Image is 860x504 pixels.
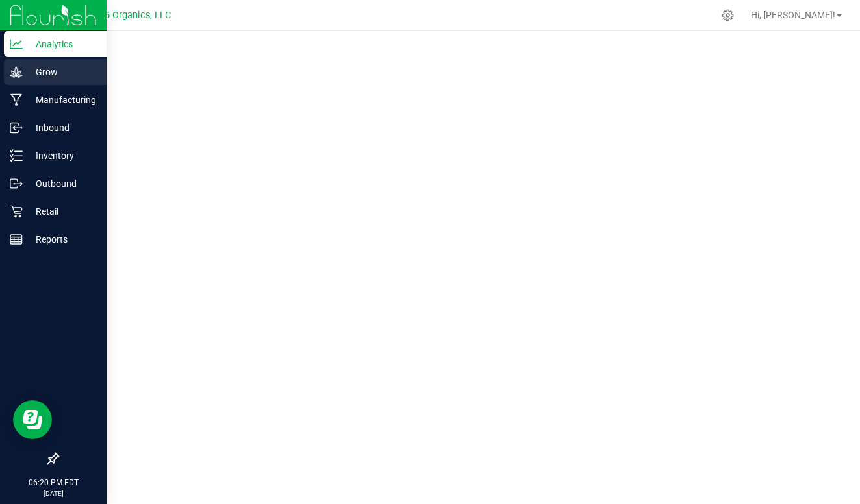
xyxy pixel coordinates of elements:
p: Analytics [23,36,101,52]
span: 845 Organics, LLC [94,10,171,21]
p: Outbound [23,176,101,191]
p: Retail [23,204,101,219]
inline-svg: Manufacturing [10,93,23,106]
inline-svg: Grow [10,66,23,78]
inline-svg: Inventory [10,149,23,162]
inline-svg: Inbound [10,121,23,134]
p: Manufacturing [23,92,101,108]
span: Hi, [PERSON_NAME]! [751,10,835,20]
iframe: Resource center [13,400,52,439]
inline-svg: Retail [10,205,23,218]
div: Manage settings [720,9,736,21]
inline-svg: Reports [10,233,23,246]
p: Inbound [23,120,101,136]
p: 06:20 PM EDT [6,477,101,488]
p: Inventory [23,148,101,163]
p: Reports [23,232,101,247]
p: Grow [23,64,101,80]
p: [DATE] [6,488,101,498]
inline-svg: Outbound [10,177,23,190]
inline-svg: Analytics [10,38,23,51]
